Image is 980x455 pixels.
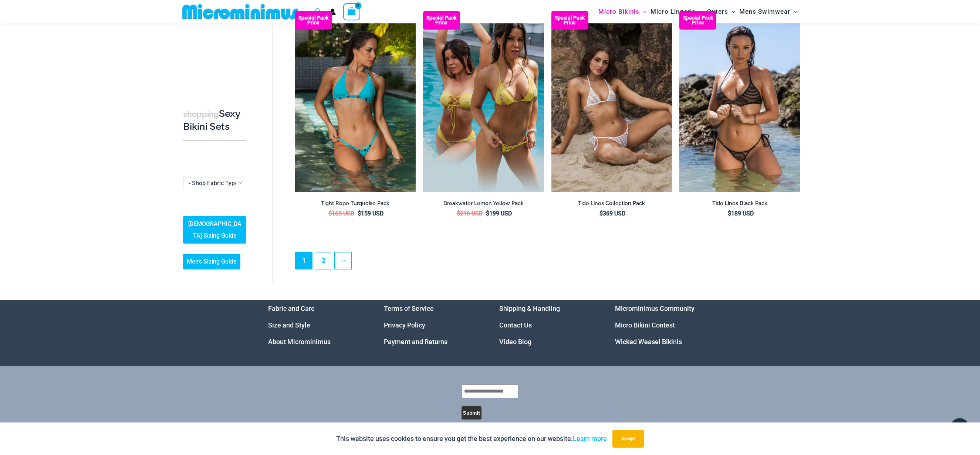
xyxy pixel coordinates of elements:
bdi: 159 USD [358,210,383,217]
aside: Footer Widget 2 [384,300,481,350]
span: Micro Lingerie [650,2,696,21]
aside: Footer Widget 3 [499,300,597,350]
aside: Footer Widget 1 [268,300,365,350]
nav: Menu [268,300,365,350]
nav: Site Navigation [595,1,801,22]
h2: Tide Lines Black Pack [679,200,800,207]
bdi: 165 USD [328,210,354,217]
span: $ [728,210,731,217]
h2: Tide Lines Collection Pack [551,200,672,207]
b: Special Pack Price [295,16,332,25]
span: Mens Swimwear [739,2,790,21]
img: Tide Lines White 308 Tri Top 470 Thong 07 [551,11,672,192]
span: $ [599,210,603,217]
bdi: 216 USD [457,210,483,217]
span: Outers [707,2,728,21]
span: Menu Toggle [728,2,736,21]
a: Micro LingerieMenu ToggleMenu Toggle [649,2,705,21]
button: Submit [462,406,481,420]
nav: Menu [384,300,481,350]
a: Tide Lines Black Pack [679,200,800,210]
h3: Sexy Bikini Sets [183,108,246,133]
b: Special Pack Price [679,16,716,25]
b: Special Pack Price [423,16,460,25]
span: Menu Toggle [790,2,798,21]
a: Micro BikinisMenu ToggleMenu Toggle [597,2,649,21]
span: $ [328,210,332,217]
a: Mens SwimwearMenu ToggleMenu Toggle [737,2,800,21]
bdi: 369 USD [599,210,625,217]
a: Tide Lines Collection Pack [551,200,672,210]
button: Accept [612,430,644,448]
span: Menu Toggle [639,2,647,21]
a: Terms of Service [384,305,434,312]
nav: Product Pagination [295,252,800,274]
a: Tight Rope Turquoise Pack [295,200,416,210]
a: Tide Lines Black 350 Halter Top 470 Thong 04 Tide Lines Black 350 Halter Top 470 Thong 03Tide Lin... [679,11,800,192]
h2: Breakwater Lemon Yellow Pack [423,200,544,207]
a: Page 2 [315,252,332,269]
span: Page 1 [295,252,312,269]
p: This website uses cookies to ensure you get the best experience on our website. [336,433,607,444]
nav: Menu [615,300,712,350]
span: - Shop Fabric Type [189,180,238,187]
a: Men’s Sizing Guide [183,254,240,269]
a: Microminimus Community [615,305,695,312]
a: Tide Lines White 308 Tri Top 470 Thong 07 Tide Lines Black 308 Tri Top 480 Micro 01Tide Lines Bla... [551,11,672,192]
a: Breakwater Lemon Yellow Bikini Pack Breakwater Lemon Yellow Bikini Pack 2Breakwater Lemon Yellow ... [423,11,544,192]
img: Tide Lines Black 350 Halter Top 470 Thong 04 [679,11,800,192]
a: Search icon link [315,7,322,16]
a: Account icon link [329,9,336,15]
a: Shipping & Handling [499,305,560,312]
a: Tight Rope Turquoise 319 Tri Top 4228 Thong Bottom 02 Tight Rope Turquoise 319 Tri Top 4228 Thong... [295,11,416,192]
span: shopping [183,109,219,119]
span: Micro Bikinis [598,2,639,21]
h2: Tight Rope Turquoise Pack [295,200,416,207]
span: $ [486,210,489,217]
a: Payment and Returns [384,338,447,346]
span: $ [358,210,361,217]
span: - Shop Fabric Type [183,177,246,189]
span: - Shop Fabric Type [183,177,246,189]
img: MM SHOP LOGO FLAT [179,3,301,20]
a: Breakwater Lemon Yellow Pack [423,200,544,210]
a: Fabric and Care [268,305,315,312]
a: Video Blog [499,338,531,346]
img: Breakwater Lemon Yellow Bikini Pack [423,11,544,192]
a: Learn more [573,435,607,442]
b: Special Pack Price [551,16,588,25]
a: View Shopping Cart, empty [343,3,360,20]
a: → [335,252,351,269]
a: Wicked Weasel Bikinis [615,338,682,346]
nav: Menu [499,300,597,350]
a: About Microminimus [268,338,331,346]
bdi: 189 USD [728,210,754,217]
a: [DEMOGRAPHIC_DATA] Sizing Guide [183,216,246,244]
span: Menu Toggle [696,2,703,21]
a: Micro Bikini Contest [615,321,675,329]
a: OutersMenu ToggleMenu Toggle [705,2,737,21]
a: Size and Style [268,321,310,329]
a: Privacy Policy [384,321,425,329]
aside: Footer Widget 4 [615,300,712,350]
span: $ [457,210,460,217]
bdi: 199 USD [486,210,512,217]
a: Contact Us [499,321,532,329]
img: Tight Rope Turquoise 319 Tri Top 4228 Thong Bottom 02 [295,11,416,192]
